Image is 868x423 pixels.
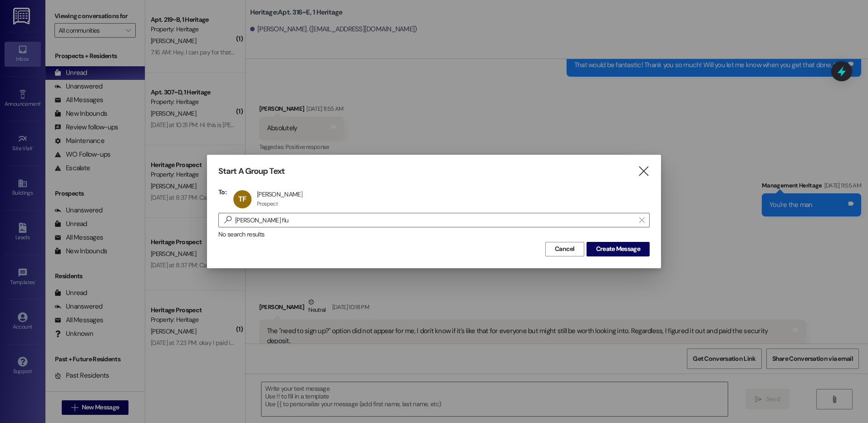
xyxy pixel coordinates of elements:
div: Prospect [257,200,278,207]
button: Clear text [635,213,649,227]
span: Cancel [555,244,575,254]
button: Cancel [545,242,584,256]
div: No search results [218,230,650,239]
i:  [221,215,235,225]
h3: Start A Group Text [218,166,285,177]
i:  [637,167,650,176]
button: Create Message [587,242,650,256]
h3: To: [218,188,227,196]
div: [PERSON_NAME] [257,190,302,198]
i:  [639,216,644,224]
span: TF [238,194,246,204]
span: Create Message [596,244,640,254]
input: Search for any contact or apartment [235,214,635,226]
